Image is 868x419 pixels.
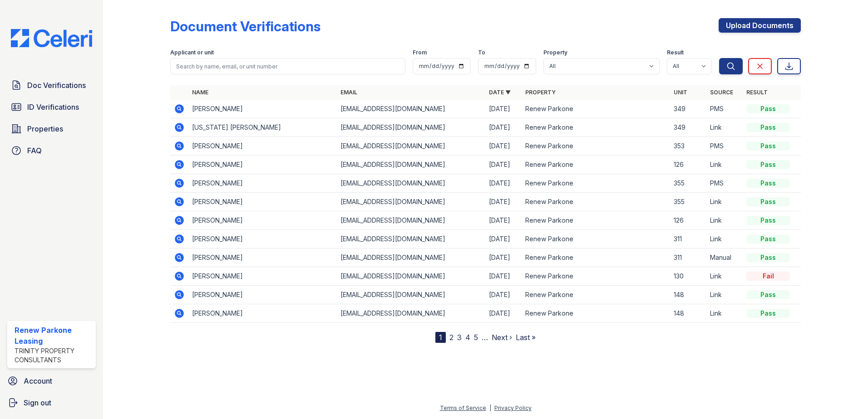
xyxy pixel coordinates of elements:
[670,248,706,267] td: 311
[710,89,733,96] a: Source
[706,230,743,248] td: Link
[670,230,706,248] td: 311
[15,325,92,346] div: Renew Parkone Leasing
[485,137,522,156] td: [DATE]
[746,89,768,96] a: Result
[706,211,743,230] td: Link
[435,332,446,343] div: 1
[492,333,512,342] a: Next ›
[188,304,337,323] td: [PERSON_NAME]
[188,286,337,304] td: [PERSON_NAME]
[522,211,670,230] td: Renew Parkone
[706,156,743,174] td: Link
[746,309,790,318] div: Pass
[522,193,670,211] td: Renew Parkone
[670,267,706,286] td: 130
[522,174,670,193] td: Renew Parkone
[7,98,96,116] a: ID Verifications
[674,89,687,96] a: Unit
[522,230,670,248] td: Renew Parkone
[24,397,51,408] span: Sign out
[188,174,337,193] td: [PERSON_NAME]
[522,286,670,304] td: Renew Parkone
[543,49,567,56] label: Property
[413,49,427,56] label: From
[670,156,706,174] td: 126
[746,141,790,151] div: Pass
[337,156,485,174] td: [EMAIL_ADDRESS][DOMAIN_NAME]
[478,49,485,56] label: To
[27,145,42,156] span: FAQ
[27,80,86,91] span: Doc Verifications
[170,49,214,56] label: Applicant or unit
[15,346,92,365] div: Trinity Property Consultants
[706,267,743,286] td: Link
[24,375,52,386] span: Account
[485,248,522,267] td: [DATE]
[667,49,684,56] label: Result
[670,137,706,156] td: 353
[522,137,670,156] td: Renew Parkone
[516,333,536,342] a: Last »
[482,332,488,343] span: …
[188,137,337,156] td: [PERSON_NAME]
[485,118,522,137] td: [DATE]
[188,248,337,267] td: [PERSON_NAME]
[522,248,670,267] td: Renew Parkone
[474,333,478,342] a: 5
[188,230,337,248] td: [PERSON_NAME]
[746,123,790,132] div: Pass
[746,216,790,225] div: Pass
[670,211,706,230] td: 126
[4,29,99,47] img: CE_Logo_Blue-a8612792a0a2168367f1c8372b55b34899dd931a85d93a1a3d3e32e68fde9ad4.png
[188,193,337,211] td: [PERSON_NAME]
[337,304,485,323] td: [EMAIL_ADDRESS][DOMAIN_NAME]
[522,156,670,174] td: Renew Parkone
[706,100,743,118] td: PMS
[337,230,485,248] td: [EMAIL_ADDRESS][DOMAIN_NAME]
[337,286,485,304] td: [EMAIL_ADDRESS][DOMAIN_NAME]
[706,248,743,267] td: Manual
[746,253,790,262] div: Pass
[485,174,522,193] td: [DATE]
[440,404,486,411] a: Terms of Service
[522,118,670,137] td: Renew Parkone
[485,230,522,248] td: [DATE]
[170,58,405,74] input: Search by name, email, or unit number
[706,304,743,323] td: Link
[7,120,96,138] a: Properties
[670,174,706,193] td: 355
[706,118,743,137] td: Link
[188,118,337,137] td: [US_STATE] [PERSON_NAME]
[4,372,99,390] a: Account
[746,197,790,206] div: Pass
[188,211,337,230] td: [PERSON_NAME]
[27,123,63,134] span: Properties
[337,248,485,267] td: [EMAIL_ADDRESS][DOMAIN_NAME]
[485,286,522,304] td: [DATE]
[522,304,670,323] td: Renew Parkone
[485,304,522,323] td: [DATE]
[485,100,522,118] td: [DATE]
[449,333,454,342] a: 2
[485,211,522,230] td: [DATE]
[465,333,470,342] a: 4
[522,100,670,118] td: Renew Parkone
[188,100,337,118] td: [PERSON_NAME]
[337,137,485,156] td: [EMAIL_ADDRESS][DOMAIN_NAME]
[706,193,743,211] td: Link
[525,89,556,96] a: Property
[188,156,337,174] td: [PERSON_NAME]
[489,89,511,96] a: Date ▼
[746,179,790,188] div: Pass
[746,160,790,169] div: Pass
[522,267,670,286] td: Renew Parkone
[706,174,743,193] td: PMS
[4,394,99,412] a: Sign out
[706,137,743,156] td: PMS
[337,100,485,118] td: [EMAIL_ADDRESS][DOMAIN_NAME]
[7,76,96,94] a: Doc Verifications
[670,193,706,211] td: 355
[670,100,706,118] td: 349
